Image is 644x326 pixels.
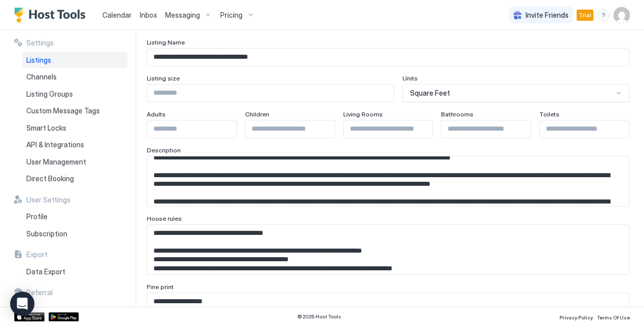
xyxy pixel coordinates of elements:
input: Input Field [441,120,531,138]
span: Direct Booking [26,174,74,183]
span: Toilets [539,110,559,118]
span: Messaging [165,11,200,20]
span: Data Export [26,267,65,276]
div: User profile [614,7,630,23]
textarea: Input Field [147,225,621,274]
input: Input Field [147,120,236,138]
span: Custom Message Tags [26,106,100,115]
a: Host Tools Logo [14,8,90,23]
span: Children [245,110,269,118]
input: Input Field [540,120,629,138]
span: Settings [26,38,54,48]
a: Channels [22,68,128,86]
span: Listings [26,56,51,65]
a: Refer a Friend [22,301,128,318]
a: Terms Of Use [597,311,630,322]
a: Inbox [140,10,157,20]
span: Subscription [26,229,67,238]
a: Data Export [22,263,128,280]
span: © 2025 Host Tools [297,313,341,320]
span: Description [147,146,181,154]
span: Terms Of Use [597,314,630,320]
span: Refer a Friend [26,305,72,314]
span: Privacy Policy [559,314,593,320]
a: Listing Groups [22,86,128,103]
span: Fine print [147,283,174,291]
a: Direct Booking [22,170,128,187]
a: Privacy Policy [559,311,593,322]
a: Profile [22,208,128,225]
input: Input Field [147,49,629,66]
span: Smart Locks [26,124,66,133]
input: Input Field [344,120,433,138]
a: Calendar [102,10,132,20]
input: Input Field [147,85,394,102]
span: Invite Friends [526,11,569,20]
div: Open Intercom Messenger [10,292,34,316]
a: Listings [22,52,128,69]
span: Trial [579,11,591,20]
a: App Store [14,312,45,321]
textarea: Input Field [147,156,621,206]
span: Listing Name [147,38,185,46]
span: Listing Groups [26,90,73,99]
a: Google Play Store [49,312,79,321]
div: menu [597,9,610,21]
a: User Management [22,153,128,171]
a: API & Integrations [22,136,128,153]
span: Export [26,250,48,259]
span: User Settings [26,195,70,205]
span: Calendar [102,11,132,19]
span: Square Feet [410,89,450,98]
span: API & Integrations [26,140,84,149]
span: Listing size [147,74,180,82]
span: Profile [26,212,48,221]
input: Input Field [246,120,335,138]
span: Living Rooms [343,110,383,118]
span: User Management [26,157,86,167]
a: Smart Locks [22,119,128,137]
span: Pricing [220,11,243,20]
span: Units [402,74,418,82]
span: House rules [147,215,182,222]
span: Adults [147,110,166,118]
span: Channels [26,72,57,81]
a: Subscription [22,225,128,242]
a: Custom Message Tags [22,102,128,119]
span: Referral [26,288,53,297]
span: Bathrooms [441,110,473,118]
span: Inbox [140,11,157,19]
